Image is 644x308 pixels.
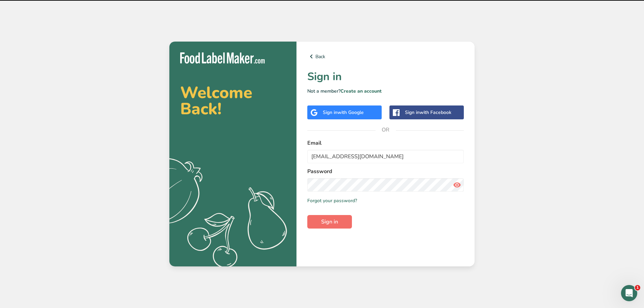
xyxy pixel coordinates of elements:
a: Create an account [340,88,382,94]
label: Password [307,167,464,175]
span: with Google [337,109,364,116]
a: Forgot your password? [307,197,357,204]
p: Not a member? [307,88,464,95]
span: 1 [635,285,640,290]
h2: Welcome Back! [180,85,286,117]
button: Sign in [307,215,352,229]
img: Food Label Maker [180,52,265,64]
label: Email [307,139,464,147]
iframe: Intercom live chat [621,285,637,301]
div: Sign in [323,109,364,116]
a: Back [307,52,464,61]
span: Sign in [321,218,338,226]
div: Sign in [405,109,451,116]
span: with Facebook [420,109,451,116]
h1: Sign in [307,69,464,85]
span: OR [376,120,396,140]
input: Enter Your Email [307,150,464,163]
